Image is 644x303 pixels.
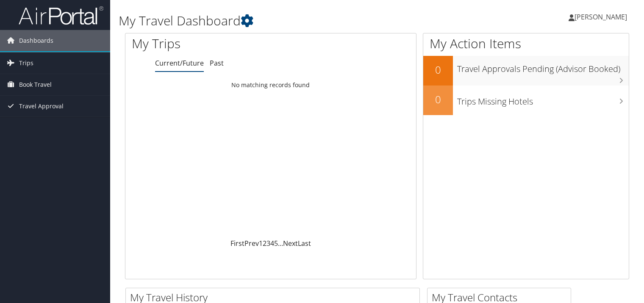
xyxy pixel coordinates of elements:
a: 4 [270,239,274,248]
h1: My Action Items [423,35,629,52]
span: Book Travel [19,74,52,95]
h3: Travel Approvals Pending (Advisor Booked) [457,59,629,75]
a: First [230,239,244,248]
span: Dashboards [19,30,53,51]
a: 2 [263,239,266,248]
h2: 0 [423,92,453,107]
span: Trips [19,52,33,74]
h1: My Travel Dashboard [119,12,463,30]
h2: 0 [423,63,453,77]
a: 0Travel Approvals Pending (Advisor Booked) [423,56,629,85]
h1: My Trips [132,35,289,52]
a: Current/Future [155,58,204,68]
a: [PERSON_NAME] [569,4,636,30]
td: No matching records found [125,77,416,93]
h3: Trips Missing Hotels [457,91,629,107]
a: Past [210,58,224,68]
a: 0Trips Missing Hotels [423,85,629,115]
span: … [278,239,283,248]
a: Prev [244,239,259,248]
a: 1 [259,239,263,248]
a: 3 [266,239,270,248]
a: Next [283,239,298,248]
img: airportal-logo.png [19,6,103,25]
a: Last [298,239,311,248]
a: 5 [274,239,278,248]
span: Travel Approval [19,96,64,117]
span: [PERSON_NAME] [575,12,627,22]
